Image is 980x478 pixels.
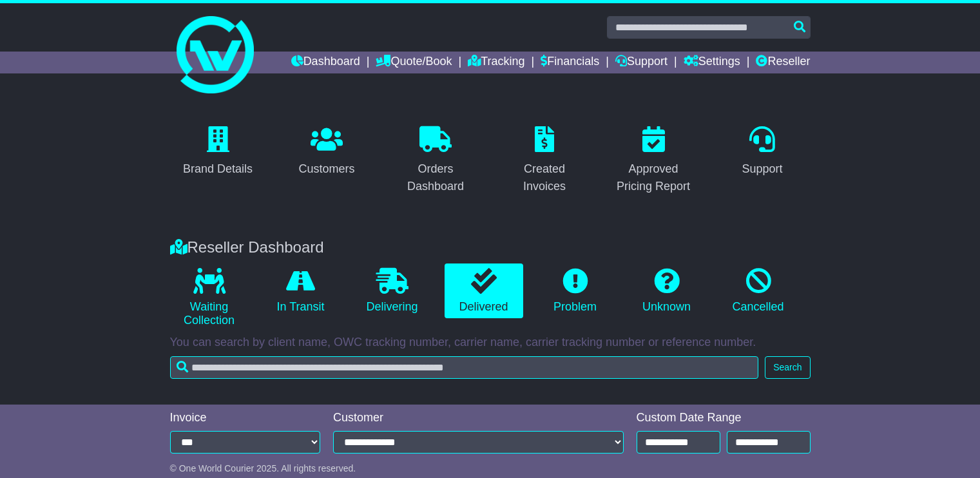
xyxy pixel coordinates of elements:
div: Customer [333,411,624,425]
p: You can search by client name, OWC tracking number, carrier name, carrier tracking number or refe... [170,336,811,350]
a: Delivered [445,263,523,319]
div: Approved Pricing Report [614,160,693,195]
div: Created Invoices [505,160,584,195]
a: Reseller [756,52,810,73]
div: Customers [298,160,354,178]
a: Unknown [628,263,706,319]
a: Tracking [468,52,524,73]
a: Delivering [353,263,432,319]
div: Support [742,160,782,178]
a: In Transit [262,263,340,319]
a: Brand Details [175,122,261,182]
div: Reseller Dashboard [164,238,817,257]
div: Brand Details [183,160,253,178]
div: Custom Date Range [637,411,811,425]
a: Orders Dashboard [388,122,484,200]
a: Created Invoices [497,122,593,200]
span: © One World Courier 2025. All rights reserved. [170,463,356,473]
button: Search [765,356,810,379]
a: Approved Pricing Report [606,122,702,200]
a: Problem [536,263,615,319]
a: Waiting Collection [170,263,249,332]
a: Customers [290,122,363,182]
a: Support [615,52,668,73]
div: Invoice [170,411,321,425]
a: Quote/Book [376,52,452,73]
a: Financials [541,52,599,73]
a: Dashboard [291,52,360,73]
a: Settings [684,52,740,73]
a: Support [733,122,791,182]
div: Orders Dashboard [396,160,476,195]
a: Cancelled [719,263,798,319]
